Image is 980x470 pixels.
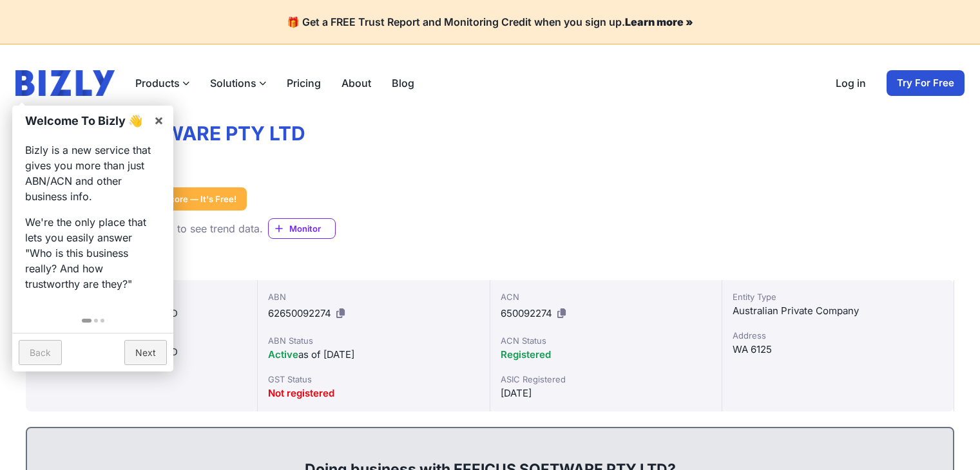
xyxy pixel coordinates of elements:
p: Bizly is a new service that gives you more than just ABN/ACN and other business info. [25,142,160,204]
h1: Welcome To Bizly 👋 [25,112,147,129]
p: We're the only place that lets you easily answer "Who is this business really? And how trustworth... [25,214,160,292]
a: × [144,106,173,135]
a: Next [124,340,167,365]
a: Back [19,340,62,365]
